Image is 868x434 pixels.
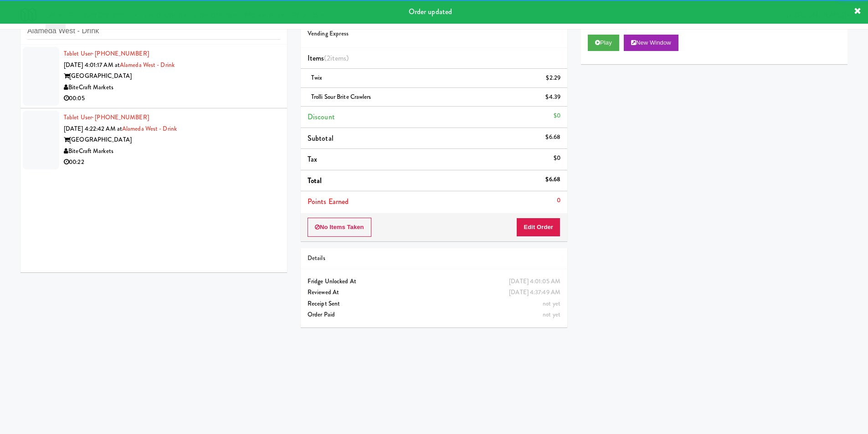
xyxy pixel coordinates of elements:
a: Alameda West - Drink [120,61,175,69]
span: · [PHONE_NUMBER] [92,113,149,122]
span: (2 ) [324,53,349,63]
div: 00:22 [64,157,280,168]
div: Order Paid [308,309,560,321]
div: $0 [554,153,560,164]
span: [DATE] 4:01:17 AM at [64,61,120,69]
div: BiteCraft Markets [64,146,280,157]
div: $0 [554,110,560,122]
div: $2.29 [546,72,560,84]
span: Total [308,175,322,186]
button: Edit Order [516,218,560,237]
span: not yet [543,299,560,308]
div: Details [308,253,560,264]
div: Receipt Sent [308,298,560,310]
div: $4.39 [545,92,560,103]
span: Order updated [409,6,452,17]
button: New Window [624,35,678,51]
a: Alameda West - Drink [122,124,177,133]
span: Points Earned [308,196,349,207]
h5: Vending Express [308,31,560,37]
button: Play [588,35,619,51]
li: Tablet User· [PHONE_NUMBER][DATE] 4:22:42 AM atAlameda West - Drink[GEOGRAPHIC_DATA]BiteCraft Mar... [21,108,287,172]
div: [GEOGRAPHIC_DATA] [64,71,280,82]
div: [DATE] 4:01:05 AM [509,276,560,287]
div: 00:05 [64,93,280,104]
div: Fridge Unlocked At [308,276,560,287]
ng-pluralize: items [330,53,347,63]
div: [DATE] 4:37:49 AM [509,287,560,298]
div: $6.68 [545,132,560,143]
span: not yet [543,310,560,319]
div: $6.68 [545,174,560,185]
div: Reviewed At [308,287,560,298]
a: Tablet User· [PHONE_NUMBER] [64,113,149,122]
span: Subtotal [308,133,334,143]
span: · [PHONE_NUMBER] [92,49,149,58]
div: [GEOGRAPHIC_DATA] [64,134,280,146]
div: BiteCraft Markets [64,82,280,93]
span: Trolli Sour Brite Crawlers [311,92,371,101]
a: Tablet User· [PHONE_NUMBER] [64,49,149,58]
span: Items [308,53,349,63]
button: No Items Taken [308,218,371,237]
span: Discount [308,112,335,122]
input: Search vision orders [27,23,280,40]
li: Tablet User· [PHONE_NUMBER][DATE] 4:01:17 AM atAlameda West - Drink[GEOGRAPHIC_DATA]BiteCraft Mar... [21,45,287,108]
span: Tax [308,154,317,164]
span: [DATE] 4:22:42 AM at [64,124,122,133]
div: 0 [557,195,560,206]
span: Twix [311,73,322,82]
